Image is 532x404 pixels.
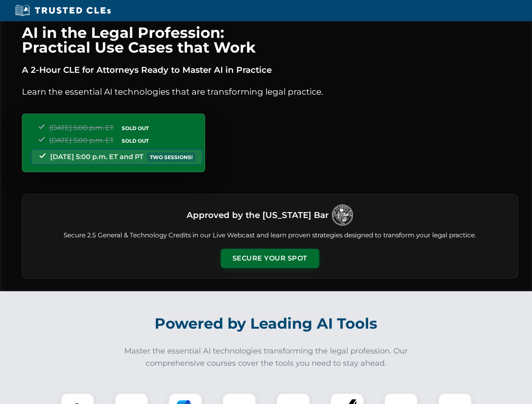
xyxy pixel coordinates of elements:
span: SOLD OUT [119,124,152,133]
h2: Powered by Leading AI Tools [33,309,500,338]
p: Learn the essential AI technologies that are transforming legal practice. [22,85,518,98]
h3: Approved by the [US_STATE] Bar [187,207,329,223]
img: Logo [332,205,353,226]
p: Secure 2.5 General & Technology Credits in our Live Webcast and learn proven strategies designed ... [32,231,508,240]
button: Secure Your Spot [221,249,319,268]
span: SOLD OUT [119,136,152,145]
p: Master the essential AI technologies transforming the legal profession. Our comprehensive courses... [119,345,414,369]
img: Trusted CLEs [13,4,113,17]
span: [DATE] 5:00 p.m. ET [49,124,114,132]
p: A 2-Hour CLE for Attorneys Ready to Master AI in Practice [22,63,518,77]
h1: AI in the Legal Profession: Practical Use Cases that Work [22,25,518,55]
span: [DATE] 5:00 p.m. ET [49,136,114,144]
